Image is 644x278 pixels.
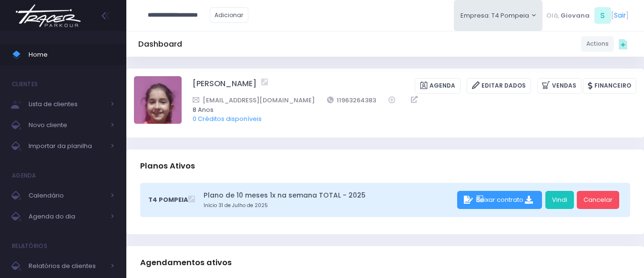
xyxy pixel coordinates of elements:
[12,166,36,185] h4: Agenda
[327,95,377,105] a: 11963264383
[140,152,195,179] h3: Planos Ativos
[12,75,38,94] h4: Clientes
[561,11,590,20] span: Giovana
[138,40,182,49] h5: Dashboard
[210,7,249,23] a: Adicionar
[29,119,105,131] span: Novo cliente
[29,189,105,202] span: Calendário
[545,191,574,209] a: Vindi
[193,95,315,105] a: [EMAIL_ADDRESS][DOMAIN_NAME]
[134,76,182,124] img: Helena Mendonça Calaf
[457,191,542,209] div: Baixar contrato
[594,7,611,24] span: S
[204,202,454,209] small: Início 31 de Julho de 2025
[148,195,188,205] span: T4 Pompeia
[29,140,105,152] span: Importar da planilha
[614,10,626,20] a: Sair
[29,260,105,272] span: Relatórios de clientes
[193,105,624,115] span: 8 Anos
[193,114,262,123] a: 0 Créditos disponíveis
[415,78,460,94] a: Agenda
[29,49,114,61] span: Home
[29,98,105,110] span: Lista de clientes
[12,237,47,256] h4: Relatórios
[583,78,636,94] a: Financeiro
[542,5,632,26] div: [ ]
[29,210,105,223] span: Agenda do dia
[581,36,614,52] a: Actions
[577,191,619,209] a: Cancelar
[204,190,454,200] a: Plano de 10 meses 1x na semana TOTAL - 2025
[546,11,559,20] span: Olá,
[193,78,256,94] a: [PERSON_NAME]
[140,249,232,276] h3: Agendamentos ativos
[467,78,531,94] a: Editar Dados
[537,78,582,94] a: Vendas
